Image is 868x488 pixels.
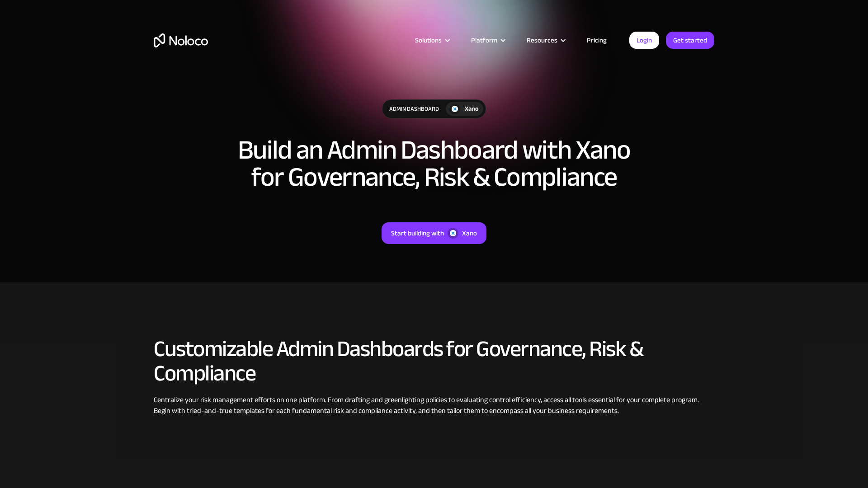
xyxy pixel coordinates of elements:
[471,34,497,46] div: Platform
[515,34,576,46] div: Resources
[576,34,618,46] a: Pricing
[460,34,515,46] div: Platform
[415,34,442,46] div: Solutions
[527,34,557,46] div: Resources
[154,337,714,385] h2: Customizable Admin Dashboards for Governance, Risk & Compliance
[462,227,477,239] div: Xano
[391,227,444,239] div: Start building with
[382,222,486,244] a: Start building withXano
[154,394,714,416] div: Centralize your risk management efforts on one platform. From drafting and greenlighting policies...
[382,100,446,118] div: Admin Dashboard
[666,32,714,49] a: Get started
[465,104,479,114] div: Xano
[404,34,460,46] div: Solutions
[231,136,637,191] h1: Build an Admin Dashboard with Xano for Governance, Risk & Compliance
[629,32,659,49] a: Login
[154,33,208,47] a: home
